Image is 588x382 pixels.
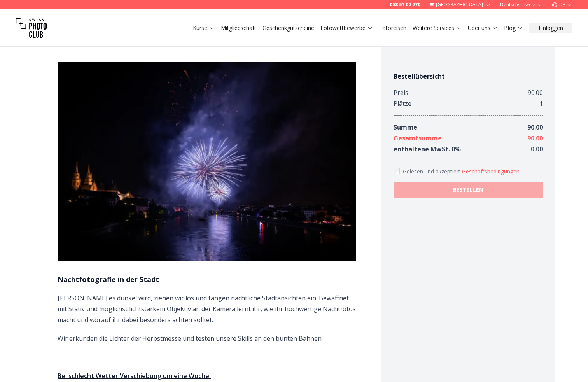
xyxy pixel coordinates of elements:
[394,182,543,198] button: BESTELLEN
[527,123,543,131] span: 90.00
[501,23,526,33] button: Blog
[259,23,317,33] button: Geschenkgutscheine
[527,134,543,142] span: 90.00
[394,72,543,81] h4: Bestellübersicht
[539,98,543,109] div: 1
[221,24,256,32] a: Mitgliedschaft
[16,12,47,44] img: Swiss photo club
[468,24,498,32] a: Über uns
[58,371,211,380] u: Bei schlecht Wetter Verschiebung um eine Woche.
[394,133,442,144] div: Gesamtsumme
[317,23,376,33] button: Fotowettbewerbe
[528,87,543,98] div: 90.00
[453,186,483,194] b: BESTELLEN
[320,24,373,32] a: Fotowettbewerbe
[58,62,356,261] img: Nachtfotografie in der Stadt
[465,23,501,33] button: Über uns
[193,24,215,32] a: Kurse
[413,24,462,32] a: Weitere Services
[394,87,408,98] div: Preis
[58,333,356,344] p: Wir erkunden die Lichter der Herbstmesse und testen unsere Skills an den bunten Bahnen.
[58,274,356,285] h1: Nachtfotografie in der Stadt
[409,23,465,33] button: Weitere Services
[376,23,409,33] button: Fotoreisen
[190,23,218,33] button: Kurse
[58,293,356,325] p: [PERSON_NAME] es dunkel wird, ziehen wir los und fangen nächtliche Stadtansichten ein. Bewaffnet ...
[262,24,314,32] a: Geschenkgutscheine
[379,24,406,32] a: Fotoreisen
[394,144,461,154] div: enthaltene MwSt. 0 %
[403,168,462,175] span: Gelesen und akzeptiert
[218,23,259,33] button: Mitgliedschaft
[394,98,411,109] div: Plätze
[504,24,523,32] a: Blog
[531,145,543,153] span: 0.00
[390,2,420,8] a: 058 51 00 270
[394,122,417,133] div: Summe
[394,168,400,174] input: Accept terms
[462,168,521,175] button: Accept termsGelesen und akzeptiert
[529,23,572,33] button: Einloggen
